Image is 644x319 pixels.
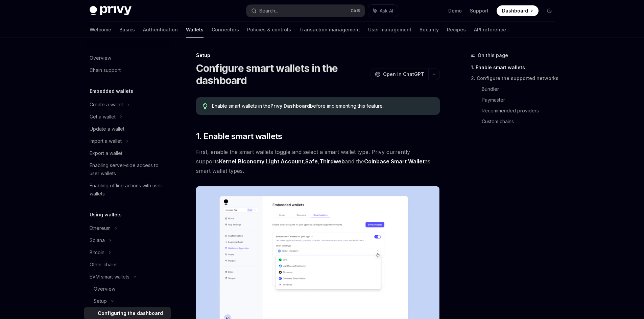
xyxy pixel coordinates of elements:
span: Ctrl K [351,8,361,14]
div: EVM smart wallets [90,273,129,281]
div: Get a wallet [90,113,116,121]
div: Other chains [90,261,118,269]
a: Demo [448,7,462,14]
a: Overview [84,283,171,295]
span: Dashboard [502,7,528,14]
a: Recipes [447,22,466,38]
a: Bundler [482,84,560,95]
a: Policies & controls [247,22,291,38]
div: Create a wallet [90,101,123,109]
div: Setup [196,52,440,59]
a: 1. Enable smart wallets [471,62,560,73]
span: Ask AI [380,7,393,14]
a: Recommended providers [482,105,560,116]
a: Overview [84,52,171,64]
a: Transaction management [299,22,360,38]
div: Import a wallet [90,137,122,145]
div: Configuring the dashboard [98,309,163,317]
a: Dashboard [497,5,539,16]
a: Custom chains [482,116,560,127]
img: dark logo [90,6,132,16]
div: Ethereum [90,224,111,232]
div: Solana [90,236,105,244]
a: API reference [474,22,506,38]
div: Search... [259,7,278,15]
a: Coinbase Smart Wallet [364,158,425,165]
a: Enabling offline actions with user wallets [84,180,171,200]
a: Support [470,7,488,14]
div: Update a wallet [90,125,124,133]
a: Light Account [266,158,304,165]
button: Search...CtrlK [246,5,365,17]
button: Open in ChatGPT [371,69,428,80]
a: Welcome [90,22,111,38]
a: Wallets [186,22,204,38]
div: Chain support [90,66,121,74]
button: Toggle dark mode [544,5,555,16]
span: Open in ChatGPT [383,71,424,78]
div: Overview [94,285,115,293]
a: Connectors [212,22,239,38]
a: Basics [119,22,135,38]
a: Kernel [219,158,236,165]
a: Thirdweb [319,158,345,165]
div: Bitcoin [90,248,104,257]
a: Other chains [84,259,171,271]
a: Enabling server-side access to user wallets [84,159,171,180]
svg: Tip [203,103,208,109]
a: Chain support [84,64,171,76]
a: Paymaster [482,95,560,105]
div: Setup [94,297,107,305]
div: Export a wallet [90,149,122,157]
h5: Embedded wallets [90,87,133,95]
a: Update a wallet [84,123,171,135]
h1: Configure smart wallets in the dashboard [196,62,368,86]
span: First, enable the smart wallets toggle and select a smart wallet type. Privy currently supports ,... [196,147,440,176]
span: 1. Enable smart wallets [196,131,282,142]
div: Enabling offline actions with user wallets [90,182,167,198]
a: User management [368,22,411,38]
a: 2. Configure the supported networks [471,73,560,84]
a: Biconomy [238,158,264,165]
button: Ask AI [368,5,398,17]
h5: Using wallets [90,211,122,219]
a: Authentication [143,22,178,38]
a: Export a wallet [84,147,171,159]
a: Privy Dashboard [270,103,310,109]
div: Enabling server-side access to user wallets [90,161,167,178]
span: On this page [478,51,508,59]
span: Enable smart wallets in the before implementing this feature. [212,103,433,109]
a: Security [420,22,439,38]
a: Safe [305,158,318,165]
div: Overview [90,54,111,62]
